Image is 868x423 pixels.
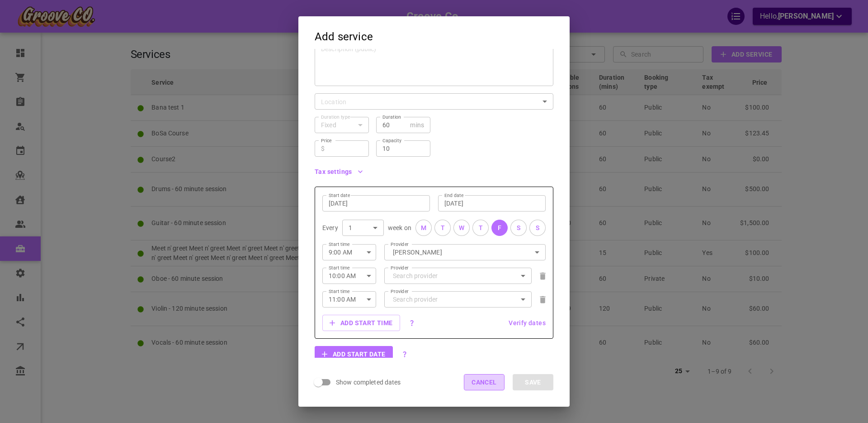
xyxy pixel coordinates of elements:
label: Duration type [321,114,350,120]
label: Provider [391,288,409,295]
div: T [479,223,483,233]
div: S [536,223,539,233]
p: week on [388,223,411,232]
label: Provider [391,241,409,248]
button: S [510,220,527,236]
div: W [459,223,464,233]
label: Start time [329,288,350,295]
button: Add start time [322,315,400,331]
button: Verify dates [509,320,546,326]
label: End date [444,192,463,199]
button: F [491,220,508,236]
input: mmm d, yyyy [444,199,539,208]
input: Search provider [391,244,539,260]
svg: Teach the same material at different times on the same day, e.g. group 1 in the morning and group... [408,319,415,327]
button: Add start date [315,346,393,362]
p: Every [322,223,338,232]
div: F [498,223,501,233]
button: Tax settings [315,168,363,175]
button: T [472,220,489,236]
input: Search provider [391,291,525,307]
button: Cancel [464,374,505,390]
button: Open [517,293,529,306]
label: Provider [391,264,409,271]
label: Start time [329,241,350,248]
div: M [421,223,426,233]
label: Start time [329,264,350,271]
label: Duration [382,114,401,120]
button: Open [517,269,529,282]
div: S [517,223,520,233]
span: Show completed dates [336,378,401,387]
div: Fixed [321,120,363,130]
svg: Create different start dates for the same course with the same settings, e.g. "Summer session", "... [401,351,408,358]
label: Capacity [382,137,401,144]
label: Start date [329,192,350,199]
div: 1 [349,223,377,232]
button: S [529,220,546,236]
div: T [441,223,445,233]
h2: Add service [298,16,570,49]
button: W [453,220,470,236]
button: Open [531,246,543,259]
button: T [434,220,451,236]
button: M [415,220,432,236]
label: Price [321,137,332,144]
input: Search provider [391,268,525,284]
input: mmm d, yyyy [329,199,424,208]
